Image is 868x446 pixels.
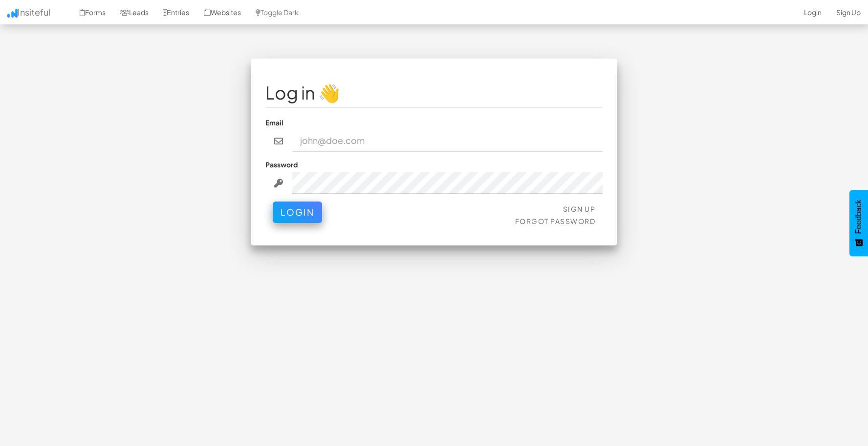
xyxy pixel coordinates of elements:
label: Email [265,118,283,127]
label: Password [265,160,298,169]
button: Feedback - Show survey [849,190,868,256]
a: Forgot Password [515,217,596,225]
button: Login [273,202,322,223]
img: icon.png [7,9,18,18]
a: Sign Up [563,204,596,213]
span: Feedback [854,200,863,234]
h1: Log in 👋 [265,83,603,102]
input: john@doe.com [292,130,603,152]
